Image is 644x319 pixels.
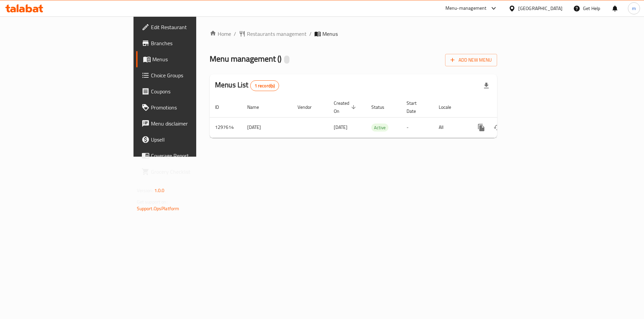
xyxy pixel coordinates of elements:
[322,30,338,38] span: Menus
[239,30,307,38] a: Restaurants management
[152,55,236,63] span: Menus
[247,30,307,38] span: Restaurants management
[250,80,279,91] div: Total records count
[478,78,494,94] div: Export file
[242,117,292,138] td: [DATE]
[136,132,241,148] a: Upsell
[445,4,487,12] div: Menu-management
[407,99,425,115] span: Start Date
[518,5,562,12] div: [GEOGRAPHIC_DATA]
[247,103,268,111] span: Name
[309,30,312,38] li: /
[151,103,236,111] span: Promotions
[210,30,497,38] nav: breadcrumb
[489,119,505,136] button: Change Status
[439,103,460,111] span: Locale
[445,54,497,66] button: Add New Menu
[151,87,236,95] span: Coupons
[298,103,320,111] span: Vendor
[632,5,636,12] span: m
[137,186,153,195] span: Version:
[473,119,489,136] button: more
[136,99,241,115] a: Promotions
[371,124,388,132] div: Active
[137,204,179,213] a: Support.OpsPlatform
[137,197,168,206] span: Get support on:
[215,103,228,111] span: ID
[136,51,241,67] a: Menus
[136,67,241,83] a: Choice Groups
[334,123,347,132] span: [DATE]
[136,148,241,164] a: Coverage Report
[433,117,468,138] td: All
[468,97,543,117] th: Actions
[251,83,279,89] span: 1 record(s)
[136,164,241,180] a: Grocery Checklist
[151,23,236,31] span: Edit Restaurant
[136,83,241,99] a: Coupons
[210,97,543,138] table: enhanced table
[151,168,236,176] span: Grocery Checklist
[154,186,165,195] span: 1.0.0
[401,117,433,138] td: -
[334,99,358,115] span: Created On
[371,124,388,132] span: Active
[151,71,236,79] span: Choice Groups
[136,115,241,132] a: Menu disclaimer
[215,80,279,91] h2: Menus List
[371,103,393,111] span: Status
[210,51,281,66] span: Menu management ( )
[151,39,236,47] span: Branches
[450,56,492,64] span: Add New Menu
[136,35,241,51] a: Branches
[136,19,241,35] a: Edit Restaurant
[151,119,236,128] span: Menu disclaimer
[151,136,236,144] span: Upsell
[151,152,236,160] span: Coverage Report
